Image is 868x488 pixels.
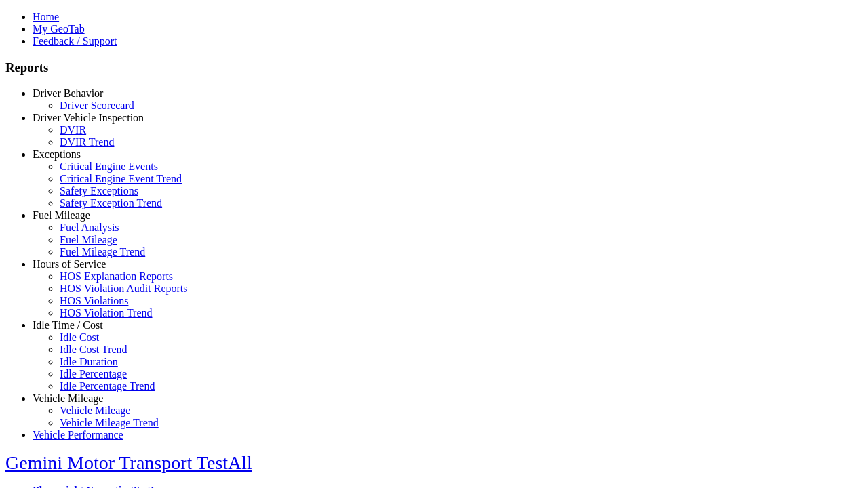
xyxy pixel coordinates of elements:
[33,23,85,35] a: My GeoTab
[60,270,173,282] a: HOS Explanation Reports
[60,100,134,111] a: Driver Scorecard
[33,11,59,22] a: Home
[33,35,117,47] a: Feedback / Support
[60,197,162,209] a: Safety Exception Trend
[60,222,119,233] a: Fuel Analysis
[60,344,127,355] a: Idle Cost Trend
[60,295,128,306] a: HOS Violations
[60,331,99,343] a: Idle Cost
[33,209,90,221] a: Fuel Mileage
[60,185,138,197] a: Safety Exceptions
[60,124,86,136] a: DVIR
[60,283,188,294] a: HOS Violation Audit Reports
[5,452,252,473] a: Gemini Motor Transport TestAll
[33,319,103,331] a: Idle Time / Cost
[60,246,145,258] a: Fuel Mileage Trend
[60,405,130,416] a: Vehicle Mileage
[60,173,182,184] a: Critical Engine Event Trend
[33,429,123,441] a: Vehicle Performance
[60,380,155,392] a: Idle Percentage Trend
[60,234,117,245] a: Fuel Mileage
[33,392,103,404] a: Vehicle Mileage
[60,136,114,148] a: DVIR Trend
[60,161,158,172] a: Critical Engine Events
[33,112,144,123] a: Driver Vehicle Inspection
[60,356,118,367] a: Idle Duration
[60,368,127,380] a: Idle Percentage
[5,60,863,75] h3: Reports
[33,258,106,270] a: Hours of Service
[33,87,103,99] a: Driver Behavior
[60,307,153,319] a: HOS Violation Trend
[33,148,81,160] a: Exceptions
[60,417,159,428] a: Vehicle Mileage Trend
